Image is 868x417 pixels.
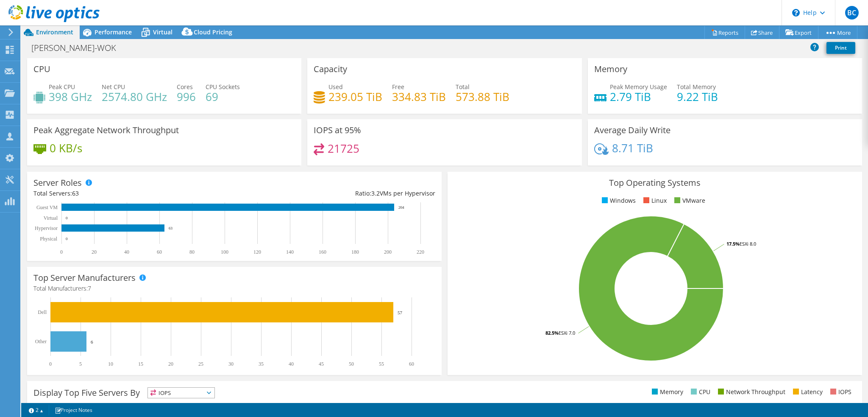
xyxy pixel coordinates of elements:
[689,387,710,397] li: CPU
[456,83,470,91] span: Total
[108,361,113,367] text: 10
[600,196,636,205] li: Windows
[49,83,75,91] span: Peak CPU
[314,64,347,74] h3: Capacity
[228,361,234,367] text: 30
[33,126,179,135] h3: Peak Aggregate Network Throughput
[384,249,392,255] text: 200
[66,237,68,241] text: 0
[79,361,82,367] text: 5
[716,387,785,397] li: Network Throughput
[95,28,132,36] span: Performance
[371,189,380,197] span: 3.2
[198,361,203,367] text: 25
[23,405,49,415] a: 2
[35,339,47,344] text: Other
[88,284,91,292] span: 7
[38,309,47,315] text: Dell
[153,28,172,36] span: Virtual
[328,83,343,91] span: Used
[319,361,324,367] text: 45
[818,26,857,39] a: More
[253,249,261,255] text: 120
[72,189,79,197] span: 63
[168,361,173,367] text: 20
[314,126,361,135] h3: IOPS at 95%
[206,83,240,91] span: CPU Sockets
[40,236,57,242] text: Physical
[409,361,414,367] text: 60
[35,225,58,231] text: Hypervisor
[612,143,653,153] h4: 8.71 TiB
[319,249,326,255] text: 160
[456,92,509,101] h4: 573.88 TiB
[60,249,63,255] text: 0
[610,83,667,91] span: Peak Memory Usage
[49,361,52,367] text: 0
[826,42,855,54] a: Print
[92,249,97,255] text: 20
[221,249,228,255] text: 100
[379,361,384,367] text: 55
[206,92,240,101] h4: 69
[779,26,818,39] a: Export
[559,330,575,336] tspan: ESXi 7.0
[177,83,193,91] span: Cores
[28,43,129,53] h1: [PERSON_NAME]-WOK
[36,28,73,36] span: Environment
[828,387,851,397] li: IOPS
[392,83,404,91] span: Free
[33,64,50,74] h3: CPU
[398,310,403,315] text: 57
[102,92,167,101] h4: 2574.80 GHz
[49,405,98,415] a: Project Notes
[677,92,718,101] h4: 9.22 TiB
[124,249,129,255] text: 40
[641,196,667,205] li: Linux
[792,9,800,17] svg: \n
[454,178,856,188] h3: Top Operating Systems
[177,92,196,101] h4: 996
[704,26,745,39] a: Reports
[157,249,162,255] text: 60
[594,64,627,74] h3: Memory
[351,249,359,255] text: 180
[234,189,435,198] div: Ratio: VMs per Hypervisor
[677,83,716,91] span: Total Memory
[726,241,740,247] tspan: 17.5%
[169,226,173,230] text: 63
[194,28,232,36] span: Cloud Pricing
[36,204,58,210] text: Guest VM
[49,92,92,101] h4: 398 GHz
[289,361,294,367] text: 40
[189,249,195,255] text: 80
[33,178,82,188] h3: Server Roles
[102,83,125,91] span: Net CPU
[392,92,446,101] h4: 334.83 TiB
[328,144,359,153] h4: 21725
[33,284,435,293] h4: Total Manufacturers:
[545,330,559,336] tspan: 82.5%
[745,26,779,39] a: Share
[594,126,670,135] h3: Average Daily Write
[33,189,234,198] div: Total Servers:
[259,361,264,367] text: 35
[91,339,93,344] text: 6
[44,215,58,221] text: Virtual
[138,361,143,367] text: 15
[50,143,82,153] h4: 0 KB/s
[398,205,404,210] text: 204
[328,92,382,101] h4: 239.05 TiB
[33,273,136,283] h3: Top Server Manufacturers
[791,387,823,397] li: Latency
[610,92,667,101] h4: 2.79 TiB
[417,249,424,255] text: 220
[286,249,294,255] text: 140
[845,6,859,20] span: BC
[66,216,68,220] text: 0
[650,387,683,397] li: Memory
[349,361,354,367] text: 50
[672,196,705,205] li: VMware
[148,388,214,398] span: IOPS
[740,241,756,247] tspan: ESXi 8.0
